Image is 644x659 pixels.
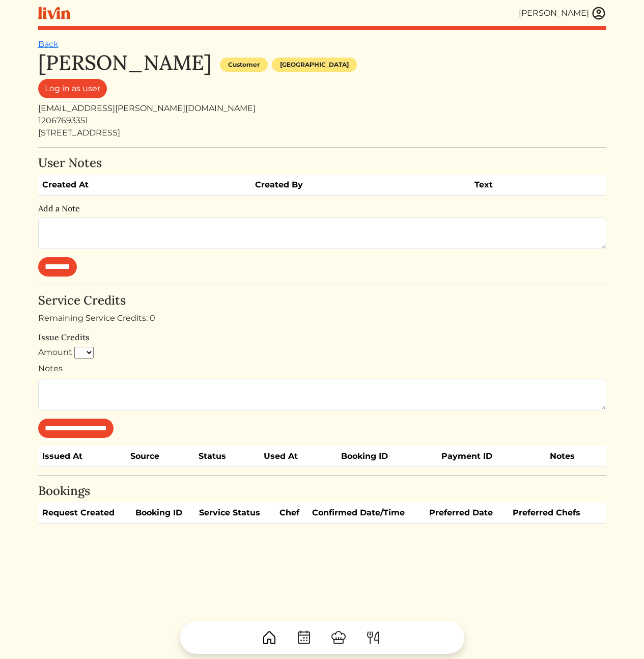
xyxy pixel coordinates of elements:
[425,503,509,524] th: Preferred Date
[38,50,212,75] h1: [PERSON_NAME]
[591,6,606,21] img: user_account-e6e16d2ec92f44fc35f99ef0dc9cddf60790bfa021a6ecb1c896eb5d2907b31c.svg
[261,629,277,646] img: House-9bf13187bcbb5817f509fe5e7408150f90897510c4275e13d0d5fca38e0b5951.svg
[38,293,606,308] h4: Service Credits
[38,175,251,196] th: Created At
[330,629,347,646] img: ChefHat-a374fb509e4f37eb0702ca99f5f64f3b6956810f32a249b33092029f8484b388.svg
[38,115,606,127] div: 12067693351
[38,346,72,359] label: Amount
[131,503,195,524] th: Booking ID
[38,7,70,19] img: livin-logo-a0d97d1a881af30f6274990eb6222085a2533c92bbd1e4f22c21b4f0d0e3210c.svg
[195,503,275,524] th: Service Status
[470,175,574,196] th: Text
[38,503,131,524] th: Request Created
[519,7,589,19] div: [PERSON_NAME]
[38,156,606,171] h4: User Notes
[126,446,194,467] th: Source
[38,39,59,49] a: Back
[337,446,438,467] th: Booking ID
[296,629,312,646] img: CalendarDots-5bcf9d9080389f2a281d69619e1c85352834be518fbc73d9501aef674afc0d57.svg
[509,503,597,524] th: Preferred Chefs
[38,363,63,375] label: Notes
[308,503,425,524] th: Confirmed Date/Time
[260,446,337,467] th: Used At
[38,102,606,115] div: [EMAIL_ADDRESS][PERSON_NAME][DOMAIN_NAME]
[272,58,357,72] div: [GEOGRAPHIC_DATA]
[38,312,606,324] div: Remaining Service Credits: 0
[546,446,606,467] th: Notes
[38,484,606,499] h4: Bookings
[38,204,606,213] h6: Add a Note
[220,58,268,72] div: Customer
[194,446,260,467] th: Status
[38,446,127,467] th: Issued At
[251,175,470,196] th: Created By
[38,333,606,342] h6: Issue Credits
[365,629,381,646] img: ForkKnife-55491504ffdb50bab0c1e09e7649658475375261d09fd45db06cec23bce548bf.svg
[38,127,606,139] div: [STREET_ADDRESS]
[38,79,107,98] a: Log in as user
[437,446,545,467] th: Payment ID
[275,503,308,524] th: Chef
